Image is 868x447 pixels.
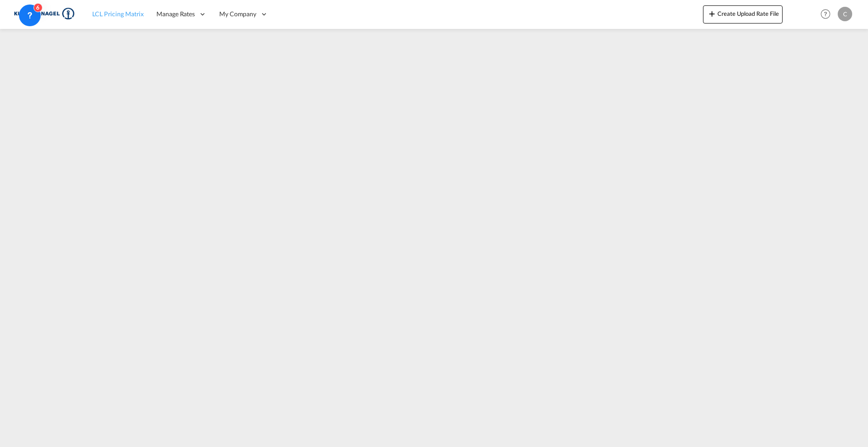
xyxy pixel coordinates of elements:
[14,4,75,24] img: 36441310f41511efafde313da40ec4a4.png
[707,8,717,19] md-icon: icon-plus 400-fg
[703,5,783,24] button: icon-plus 400-fgCreate Upload Rate File
[838,7,852,21] div: C
[818,6,833,22] span: Help
[219,9,256,19] span: My Company
[156,9,195,19] span: Manage Rates
[92,10,144,18] span: LCL Pricing Matrix
[818,6,838,23] div: Help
